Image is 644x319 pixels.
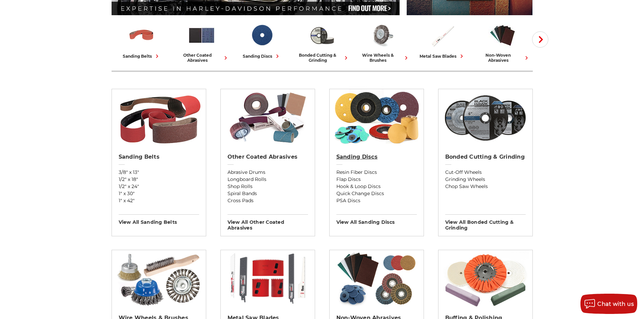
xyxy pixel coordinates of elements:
[336,176,417,183] a: Flap Discs
[445,154,526,160] h2: Bonded Cutting & Grinding
[475,21,530,63] a: non-woven abrasives
[119,183,199,190] a: 1/2" x 24"
[115,89,202,147] img: Sanding Belts
[295,53,350,63] div: bonded cutting & grinding
[228,169,308,176] a: Abrasive Drums
[336,169,417,176] a: Resin Fiber Discs
[580,294,637,314] button: Chat with us
[119,197,199,204] a: 1" x 42"
[188,21,216,49] img: Other Coated Abrasives
[228,154,308,160] h2: Other Coated Abrasives
[445,176,526,183] a: Grinding Wheels
[532,31,548,48] button: Next
[333,89,420,147] img: Sanding Discs
[115,250,202,308] img: Wire Wheels & Brushes
[368,21,396,49] img: Wire Wheels & Brushes
[442,250,529,308] img: Buffing & Polishing
[174,21,229,63] a: other coated abrasives
[308,21,336,49] img: Bonded Cutting & Grinding
[224,89,311,147] img: Other Coated Abrasives
[333,250,420,308] img: Non-woven Abrasives
[420,53,465,60] div: metal saw blades
[114,21,169,60] a: sanding belts
[445,169,526,176] a: Cut-Off Wheels
[119,169,199,176] a: 3/8" x 13"
[442,89,529,147] img: Bonded Cutting & Grinding
[119,214,199,225] h3: View All sanding belts
[488,21,517,49] img: Non-woven Abrasives
[174,53,229,63] div: other coated abrasives
[475,53,530,63] div: non-woven abrasives
[415,21,470,60] a: metal saw blades
[228,183,308,190] a: Shop Rolls
[228,197,308,204] a: Cross Pads
[243,53,281,60] div: sanding discs
[228,176,308,183] a: Longboard Rolls
[119,176,199,183] a: 1/2" x 18"
[119,190,199,197] a: 1" x 30"
[336,154,417,160] h2: Sanding Discs
[228,214,308,231] h3: View All other coated abrasives
[336,214,417,225] h3: View All sanding discs
[123,53,161,60] div: sanding belts
[355,53,410,63] div: wire wheels & brushes
[224,250,311,308] img: Metal Saw Blades
[445,214,526,231] h3: View All bonded cutting & grinding
[248,21,276,49] img: Sanding Discs
[235,21,289,60] a: sanding discs
[336,197,417,204] a: PSA Discs
[336,190,417,197] a: Quick Change Discs
[295,21,350,63] a: bonded cutting & grinding
[119,154,199,160] h2: Sanding Belts
[228,190,308,197] a: Spiral Bands
[428,21,456,49] img: Metal Saw Blades
[445,183,526,190] a: Chop Saw Wheels
[336,183,417,190] a: Hook & Loop Discs
[597,301,634,307] span: Chat with us
[127,21,156,49] img: Sanding Belts
[355,21,410,63] a: wire wheels & brushes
